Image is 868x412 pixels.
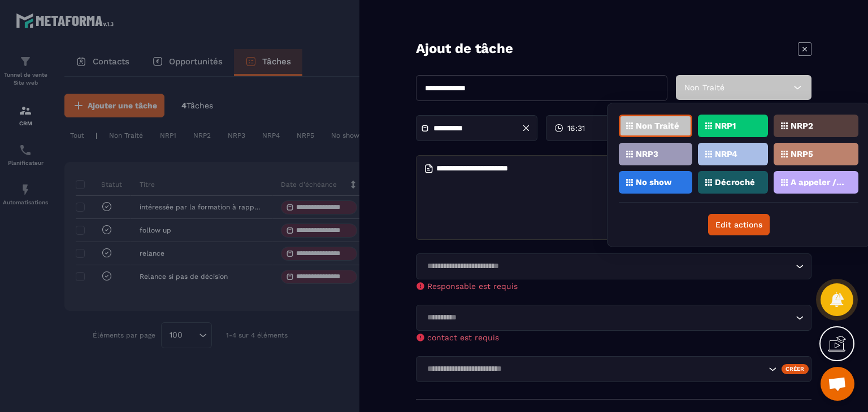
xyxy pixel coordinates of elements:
[782,364,809,374] div: Créer
[567,122,585,134] span: 16:31
[416,356,811,382] div: Search for option
[416,40,513,58] p: Ajout de tâche
[684,83,724,92] span: Non Traité
[791,122,813,130] p: NRP2
[427,282,518,291] span: Responsable est requis
[416,253,811,279] div: Search for option
[636,150,658,158] p: NRP3
[423,260,793,273] input: Search for option
[423,312,793,324] input: Search for option
[427,333,499,342] span: contact est requis
[423,363,766,375] input: Search for option
[636,178,672,186] p: No show
[715,178,755,186] p: Décroché
[708,214,770,235] button: Edit actions
[791,150,813,158] p: NRP5
[715,150,737,158] p: NRP4
[821,367,854,401] div: Ouvrir le chat
[636,122,679,130] p: Non Traité
[791,178,845,186] p: A appeler / A rappeler
[416,305,811,331] div: Search for option
[715,122,736,130] p: NRP1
